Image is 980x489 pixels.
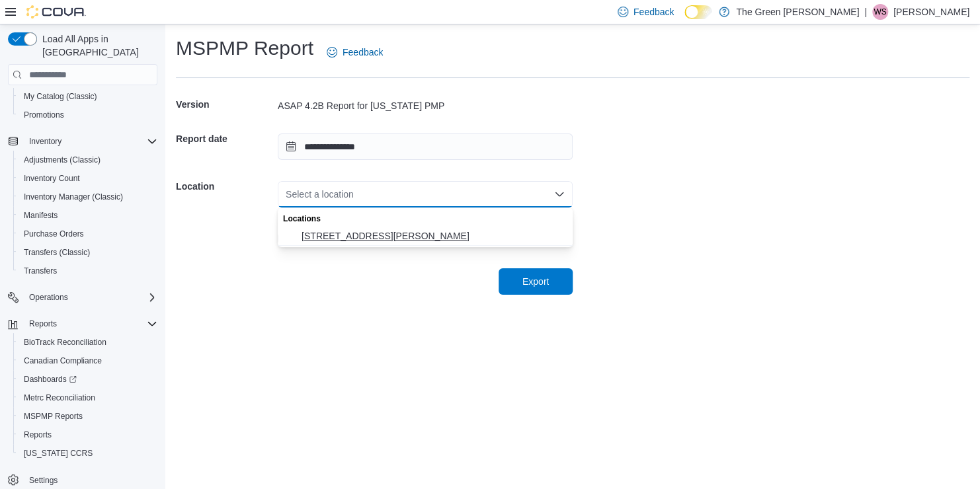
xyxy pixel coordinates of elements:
[343,46,383,59] span: Feedback
[24,448,93,459] span: [US_STATE] CCRS
[24,173,80,184] span: Inventory Count
[278,99,573,112] div: ASAP 4.2B Report for [US_STATE] PMP
[19,226,157,242] span: Purchase Orders
[19,170,85,186] a: Inventory Count
[736,4,859,20] p: The Green [PERSON_NAME]
[19,390,101,406] a: Metrc Reconciliation
[278,207,573,227] div: Locations
[893,4,969,20] p: [PERSON_NAME]
[19,427,157,443] span: Reports
[278,227,573,246] button: 101 Wheeler Drive
[554,189,565,200] button: Close list of options
[19,427,57,443] a: Reports
[13,389,163,407] button: Metrc Reconciliation
[24,472,63,488] a: Settings
[19,89,157,104] span: My Catalog (Classic)
[19,170,157,186] span: Inventory Count
[24,133,157,149] span: Inventory
[24,316,157,332] span: Reports
[499,268,573,295] button: Export
[13,407,163,426] button: MSPMP Reports
[24,133,67,149] button: Inventory
[24,472,157,488] span: Settings
[19,263,157,279] span: Transfers
[24,374,77,385] span: Dashboards
[286,186,287,202] input: Accessible screen reader label
[24,316,62,332] button: Reports
[37,32,157,59] span: Load All Apps in [GEOGRAPHIC_DATA]
[24,393,95,403] span: Metrc Reconciliation
[29,292,68,303] span: Operations
[24,192,123,202] span: Inventory Manager (Classic)
[29,136,61,147] span: Inventory
[13,106,163,124] button: Promotions
[19,244,157,260] span: Transfers (Classic)
[19,189,157,205] span: Inventory Manager (Classic)
[24,266,57,276] span: Transfers
[19,353,107,369] a: Canadian Compliance
[19,226,89,242] a: Purchase Orders
[29,475,58,486] span: Settings
[24,430,52,440] span: Reports
[13,370,163,389] a: Dashboards
[19,371,157,387] span: Dashboards
[19,408,157,424] span: MSPMP Reports
[24,289,73,305] button: Operations
[19,353,157,369] span: Canadian Compliance
[3,288,163,307] button: Operations
[874,4,886,20] span: WS
[13,243,163,262] button: Transfers (Classic)
[864,4,867,20] p: |
[176,126,275,152] h5: Report date
[13,151,163,169] button: Adjustments (Classic)
[24,411,83,422] span: MSPMP Reports
[19,334,112,350] a: BioTrack Reconciliation
[19,408,88,424] a: MSPMP Reports
[24,247,90,258] span: Transfers (Classic)
[321,39,388,65] a: Feedback
[522,275,549,288] span: Export
[278,207,573,246] div: Choose from the following options
[13,426,163,444] button: Reports
[24,337,106,348] span: BioTrack Reconciliation
[19,107,157,123] span: Promotions
[278,133,573,160] input: Press the down key to open a popover containing a calendar.
[19,371,82,387] a: Dashboards
[633,5,674,19] span: Feedback
[13,169,163,188] button: Inventory Count
[13,87,163,106] button: My Catalog (Classic)
[13,444,163,463] button: [US_STATE] CCRS
[19,89,102,104] a: My Catalog (Classic)
[13,225,163,243] button: Purchase Orders
[24,210,58,221] span: Manifests
[24,229,84,239] span: Purchase Orders
[24,356,102,366] span: Canadian Compliance
[302,229,565,243] span: [STREET_ADDRESS][PERSON_NAME]
[684,5,712,19] input: Dark Mode
[29,319,57,329] span: Reports
[872,4,888,20] div: Wesley Simpson
[19,107,69,123] a: Promotions
[13,352,163,370] button: Canadian Compliance
[176,35,313,61] h1: MSPMP Report
[13,188,163,206] button: Inventory Manager (Classic)
[19,334,157,350] span: BioTrack Reconciliation
[19,152,106,168] a: Adjustments (Classic)
[19,207,63,223] a: Manifests
[19,390,157,406] span: Metrc Reconciliation
[24,289,157,305] span: Operations
[684,19,685,20] span: Dark Mode
[24,91,97,102] span: My Catalog (Classic)
[19,189,128,205] a: Inventory Manager (Classic)
[13,262,163,280] button: Transfers
[19,445,157,461] span: Washington CCRS
[19,207,157,223] span: Manifests
[24,155,101,165] span: Adjustments (Classic)
[26,5,86,19] img: Cova
[176,91,275,118] h5: Version
[19,152,157,168] span: Adjustments (Classic)
[19,263,62,279] a: Transfers
[19,445,98,461] a: [US_STATE] CCRS
[13,206,163,225] button: Manifests
[19,244,95,260] a: Transfers (Classic)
